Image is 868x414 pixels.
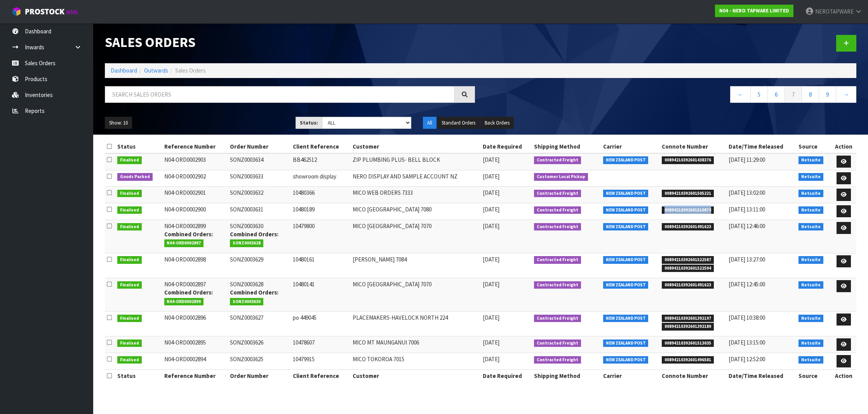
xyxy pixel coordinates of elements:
span: Finalised [117,356,142,364]
td: N04-ORD0002901 [162,187,228,203]
span: Customer Local Pickup [534,173,588,181]
a: 6 [767,86,785,103]
span: [DATE] 13:11:00 [729,206,765,213]
span: Netsuite [798,281,823,289]
span: Contracted Freight [534,356,581,364]
td: N04-ORD0002900 [162,203,228,220]
th: Client Reference [291,140,351,153]
span: Finalised [117,190,142,197]
span: Finalised [117,206,142,214]
strong: Combined Orders: [230,289,278,296]
td: PLACEMAKERS-HAVELOCK NORTH 224 [351,311,481,336]
span: NEW ZEALAND POST [603,340,649,347]
td: SONZ0003626 [228,336,290,353]
span: Netsuite [798,156,823,164]
a: Dashboard [111,67,137,74]
span: NEROTAPWARE [815,8,854,15]
span: Netsuite [798,173,823,181]
td: 10480161 [291,253,351,278]
td: N04-ORD0002895 [162,336,228,353]
span: Netsuite [798,190,823,197]
td: SONZ0003632 [228,187,290,203]
a: 8 [802,86,819,103]
img: cube-alt.png [12,7,21,16]
span: Finalised [117,315,142,322]
span: NEW ZEALAND POST [603,356,649,364]
span: [DATE] [483,173,499,180]
small: WMS [66,9,78,16]
td: SONZ0003634 [228,153,290,170]
span: NEW ZEALAND POST [603,190,649,197]
th: Customer [351,140,481,153]
span: [DATE] [483,339,499,346]
span: 00894210392601522594 [662,265,714,272]
span: 00894210392601522587 [662,256,714,264]
span: NEW ZEALAND POST [603,281,649,289]
td: SONZ0003629 [228,253,290,278]
nav: Page navigation [487,86,857,105]
span: NEW ZEALAND POST [603,315,649,322]
td: MICO TOKOROA 7015 [351,353,481,370]
span: Contracted Freight [534,223,581,231]
strong: Combined Orders: [164,230,213,238]
td: SONZ0003628 [228,278,290,311]
a: 7 [785,86,802,103]
span: Contracted Freight [534,190,581,197]
strong: Combined Orders: [164,289,213,296]
td: 10480189 [291,203,351,220]
td: N04-ORD0002894 [162,353,228,370]
td: po 449045 [291,311,351,336]
span: Netsuite [798,223,823,231]
span: Netsuite [798,206,823,214]
td: ZIP PLUMBING PLUS- BELL BLOCK [351,153,481,170]
span: [DATE] [483,355,499,363]
span: Contracted Freight [534,315,581,322]
button: Back Orders [480,117,514,129]
td: BB462512 [291,153,351,170]
th: Shipping Method [532,369,601,382]
th: Action [831,369,856,382]
span: [DATE] [483,281,499,288]
th: Customer [351,369,481,382]
span: 00894210392601505221 [662,190,714,197]
span: 00894210392601491623 [662,281,714,289]
span: [DATE] 12:45:00 [729,281,765,288]
td: 10478607 [291,336,351,353]
th: Order Number [228,369,290,382]
th: Connote Number [660,369,727,382]
span: [DATE] [483,156,499,163]
span: 00894210392601491623 [662,223,714,231]
a: Outwards [144,67,168,74]
a: ← [730,86,751,103]
td: MICO MT MAUNGANUI 7006 [351,336,481,353]
span: Finalised [117,223,142,231]
td: N04-ORD0002896 [162,311,228,336]
td: MICO [GEOGRAPHIC_DATA] 7070 [351,220,481,253]
span: 00894210392601513035 [662,340,714,347]
th: Source [797,140,831,153]
h1: Sales Orders [105,35,475,50]
th: Shipping Method [532,140,601,153]
span: Finalised [117,281,142,289]
span: SONZ0003630 [230,298,263,306]
button: Show: 10 [105,117,132,129]
span: N04-ORD0002897 [164,239,204,247]
td: N04-ORD0002898 [162,253,228,278]
td: 10479915 [291,353,351,370]
span: Goods Packed [117,173,153,181]
span: NEW ZEALAND POST [603,223,649,231]
button: All [423,117,437,129]
td: NERO DISPLAY AND SAMPLE ACCOUNT NZ [351,170,481,187]
span: Contracted Freight [534,206,581,214]
span: Contracted Freight [534,281,581,289]
td: MICO [GEOGRAPHIC_DATA] 7080 [351,203,481,220]
strong: N04 - NERO TAPWARE LIMITED [719,7,789,14]
th: Date Required [481,140,532,153]
th: Date/Time Released [727,369,797,382]
td: SONZ0003633 [228,170,290,187]
span: ProStock [25,7,64,17]
td: N04-ORD0002903 [162,153,228,170]
td: SONZ0003625 [228,353,290,370]
th: Source [797,369,831,382]
a: 9 [819,86,836,103]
